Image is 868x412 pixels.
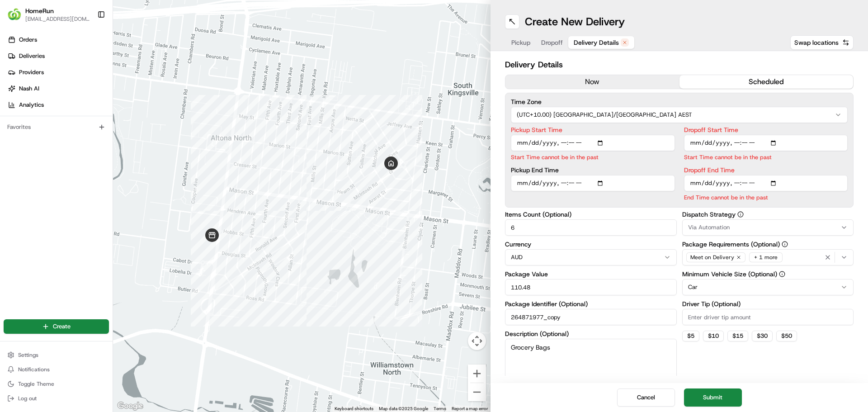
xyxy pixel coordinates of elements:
[782,241,788,247] button: Package Requirements (Optional)
[749,252,783,262] div: + 1 more
[703,331,724,341] button: $10
[505,75,679,89] button: now
[682,271,854,277] label: Minimum Vehicle Size (Optional)
[505,339,677,389] textarea: Grocery Bags
[779,271,785,277] button: Minimum Vehicle Size (Optional)
[379,406,428,411] span: Map data ©2025 Google
[19,52,45,60] span: Deliveries
[468,332,486,350] button: Map camera controls
[4,349,109,361] button: Settings
[468,365,486,383] button: Zoom in
[682,219,854,236] button: Via Automation
[18,380,54,388] span: Toggle Theme
[115,400,145,412] img: Google
[4,49,113,63] a: Deliveries
[505,279,677,295] input: Enter package value
[737,211,744,218] button: Dispatch Strategy
[18,366,50,373] span: Notifications
[505,58,854,71] h2: Delivery Details
[4,65,113,80] a: Providers
[690,254,734,261] span: Meet on Delivery
[18,395,37,402] span: Log out
[335,406,373,412] button: Keyboard shortcuts
[682,241,854,247] label: Package Requirements (Optional)
[505,331,677,337] label: Description (Optional)
[794,38,839,47] span: Swap locations
[505,301,677,307] label: Package Identifier (Optional)
[684,153,848,161] p: Start Time cannot be in the past
[115,400,145,412] a: Open this area in Google Maps (opens a new window)
[505,219,677,236] input: Enter number of items
[790,35,854,50] button: Swap locations
[18,351,38,359] span: Settings
[19,36,37,44] span: Orders
[682,309,854,325] input: Enter driver tip amount
[19,68,44,76] span: Providers
[682,301,854,307] label: Driver Tip (Optional)
[684,193,848,202] p: End Time cannot be in the past
[4,98,113,112] a: Analytics
[53,322,71,331] span: Create
[505,271,677,277] label: Package Value
[682,331,699,341] button: $5
[511,153,675,161] p: Start Time cannot be in the past
[684,127,848,133] label: Dropoff Start Time
[434,406,446,411] a: Terms
[511,38,530,47] span: Pickup
[19,101,44,109] span: Analytics
[617,388,675,407] button: Cancel
[684,167,848,173] label: Dropoff End Time
[25,15,90,23] button: [EMAIL_ADDRESS][DOMAIN_NAME]
[541,38,563,47] span: Dropoff
[4,363,109,376] button: Notifications
[574,38,619,47] span: Delivery Details
[505,241,677,247] label: Currency
[468,383,486,401] button: Zoom out
[776,331,797,341] button: $50
[511,127,675,133] label: Pickup Start Time
[7,7,22,22] img: HomeRun
[505,211,677,218] label: Items Count (Optional)
[511,167,675,173] label: Pickup End Time
[4,120,109,134] div: Favorites
[511,99,848,105] label: Time Zone
[682,249,854,265] button: Meet on Delivery+ 1 more
[4,378,109,390] button: Toggle Theme
[752,331,773,341] button: $30
[679,75,854,89] button: scheduled
[684,388,742,407] button: Submit
[688,223,730,232] span: Via Automation
[4,392,109,405] button: Log out
[452,406,488,411] a: Report a map error
[505,309,677,325] input: Enter package identifier
[25,6,54,15] button: HomeRun
[4,81,113,96] a: Nash AI
[4,319,109,334] button: Create
[682,211,854,218] label: Dispatch Strategy
[19,85,39,93] span: Nash AI
[4,33,113,47] a: Orders
[525,14,625,29] h1: Create New Delivery
[727,331,748,341] button: $15
[4,4,94,25] button: HomeRunHomeRun[EMAIL_ADDRESS][DOMAIN_NAME]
